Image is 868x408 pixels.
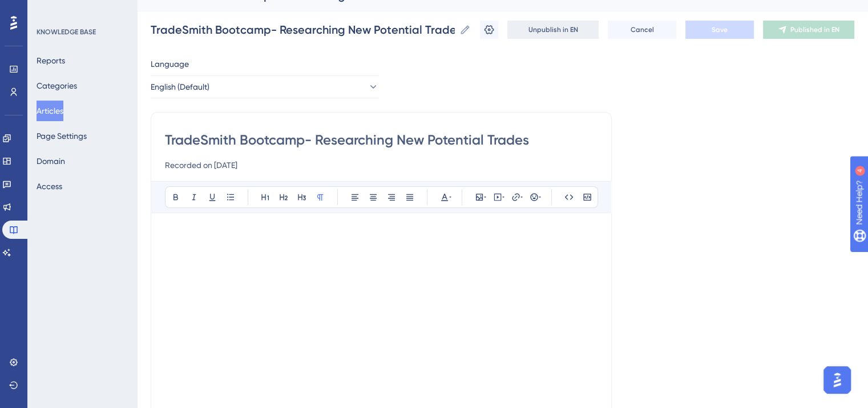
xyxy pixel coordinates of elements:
button: English (Default) [151,75,379,98]
button: Articles [37,101,63,121]
input: Article Description [165,158,597,172]
button: Categories [37,75,77,96]
button: Save [685,21,754,39]
span: Cancel [631,25,654,34]
span: Published in EN [790,25,839,34]
span: Unpublish in EN [528,25,578,34]
span: Language [151,57,189,71]
button: Access [37,176,62,197]
span: English (Default) [151,80,209,94]
button: Page Settings [37,126,87,146]
input: Article Name [151,22,455,38]
button: Unpublish in EN [507,21,599,39]
input: Article Title [165,131,597,149]
div: 4 [79,6,83,15]
button: Published in EN [763,21,854,39]
button: Cancel [608,21,676,39]
span: Save [712,25,728,34]
span: Need Help? [27,3,71,17]
button: Reports [37,50,65,71]
iframe: UserGuiding AI Assistant Launcher [820,363,854,397]
button: Domain [37,151,65,171]
div: KNOWLEDGE BASE [37,27,96,37]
